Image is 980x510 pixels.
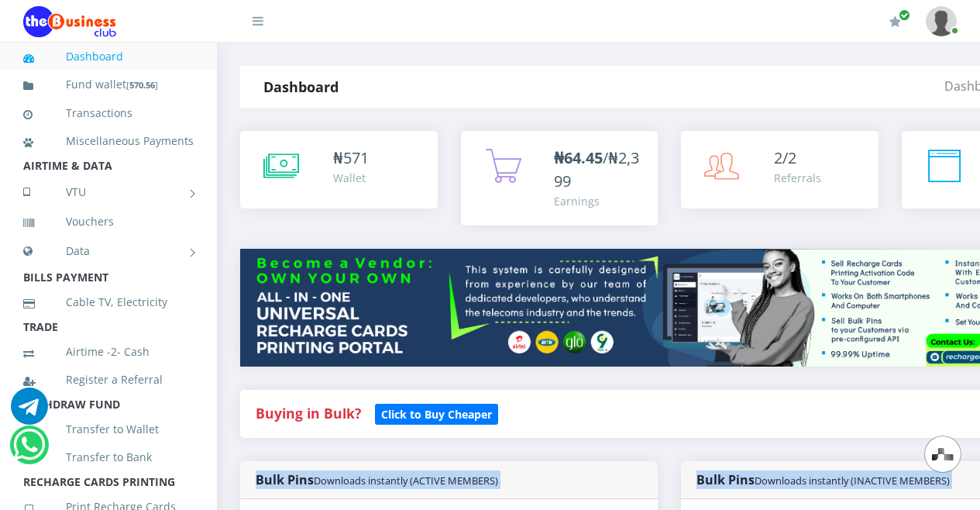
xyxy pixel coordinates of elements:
[23,39,194,74] a: Dashboard
[240,131,438,208] a: ₦571 Wallet
[554,193,643,209] div: Earnings
[899,9,910,21] span: Renew/Upgrade Subscription
[314,474,498,488] small: Downloads instantly (ACTIVE MEMBERS)
[23,232,194,271] a: Data
[13,438,45,463] a: Chat for support
[23,173,194,212] a: VTU
[755,474,950,488] small: Downloads instantly (INACTIVE MEMBERS)
[343,147,369,168] span: 571
[926,6,957,36] img: User
[554,147,603,168] b: ₦64.45
[256,404,361,422] strong: Buying in Bulk?
[23,95,194,131] a: Transactions
[461,131,658,226] a: ₦64.45/₦2,399 Earnings
[23,284,194,320] a: Cable TV, Electricity
[23,362,194,398] a: Register a Referral
[889,16,901,28] i: Renew/Upgrade Subscription
[696,471,950,488] strong: Bulk Pins
[333,170,369,186] div: Wallet
[932,448,954,460] img: svg+xml,%3Csvg%20xmlns%3D%22http%3A%2F%2Fwww.w3.org%2F2000%2Fsvg%22%20width%3D%2228%22%20height%3...
[23,123,194,159] a: Miscellaneous Payments
[681,131,879,208] a: 2/2 Referrals
[129,79,155,91] b: 570.56
[11,399,48,425] a: Chat for support
[263,78,339,96] strong: Dashboard
[554,147,639,191] span: /₦2,399
[23,6,116,37] img: Logo
[23,439,194,475] a: Transfer to Bank
[774,147,796,168] span: 2/2
[23,67,194,103] a: Fund wallet[570.56]
[256,471,498,488] strong: Bulk Pins
[126,79,158,91] small: [ ]
[23,412,194,447] a: Transfer to Wallet
[23,334,194,370] a: Airtime -2- Cash
[333,146,369,170] div: ₦
[23,204,194,239] a: Vouchers
[774,170,821,186] div: Referrals
[375,404,498,422] a: Click to Buy Cheaper
[381,407,492,422] b: Click to Buy Cheaper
